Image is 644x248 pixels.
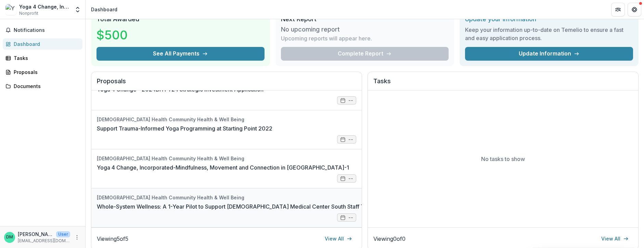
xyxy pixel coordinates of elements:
a: Dashboard [3,38,82,50]
a: Proposals [3,66,82,78]
button: More [73,233,81,241]
p: No tasks to show [481,155,525,163]
h2: Tasks [373,77,633,90]
p: Upcoming reports will appear here. [281,34,372,42]
p: [PERSON_NAME] [18,231,53,238]
span: Notifications [14,27,80,33]
span: Nonprofit [19,10,38,16]
button: Notifications [3,25,82,36]
a: View All [597,233,633,244]
h3: No upcoming report [281,26,340,33]
nav: breadcrumb [88,4,120,14]
p: [EMAIL_ADDRESS][DOMAIN_NAME] [18,238,70,244]
div: Documents [14,83,77,90]
div: Dana Metzger [6,235,13,239]
div: Yoga 4 Change, Incorporated [19,3,70,10]
p: Viewing 5 of 5 [97,235,128,243]
p: User [56,231,70,237]
div: Dashboard [91,6,117,13]
h3: $500 [96,26,148,44]
a: Tasks [3,52,82,64]
img: Yoga 4 Change, Incorporated [5,4,16,15]
div: Tasks [14,54,77,62]
button: Open entity switcher [73,3,82,16]
button: Partners [611,3,625,16]
a: View All [321,233,356,244]
div: Dashboard [14,40,77,48]
a: Support Trauma-Informed Yoga Programming at Starting Point 2022 [97,124,272,133]
p: Viewing 0 of 0 [373,235,405,243]
a: Documents [3,80,82,92]
div: Proposals [14,69,77,76]
a: Whole-System Wellness: A 1-Year Pilot to Support [DEMOGRAPHIC_DATA] Medical Center South Staff Th... [97,202,444,211]
button: See All Payments [96,47,265,61]
a: Update Information [465,47,633,61]
h2: Proposals [97,77,356,90]
button: Get Help [628,3,641,16]
a: Yoga 4 Change, Incorporated-Mindfulness, Movement and Connection in [GEOGRAPHIC_DATA]-1 [97,163,349,172]
a: Yoga 4 Change - 2024BH FY24 Strategic Investment Application [97,85,263,94]
h3: Keep your information up-to-date on Temelio to ensure a fast and easy application process. [465,26,633,42]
